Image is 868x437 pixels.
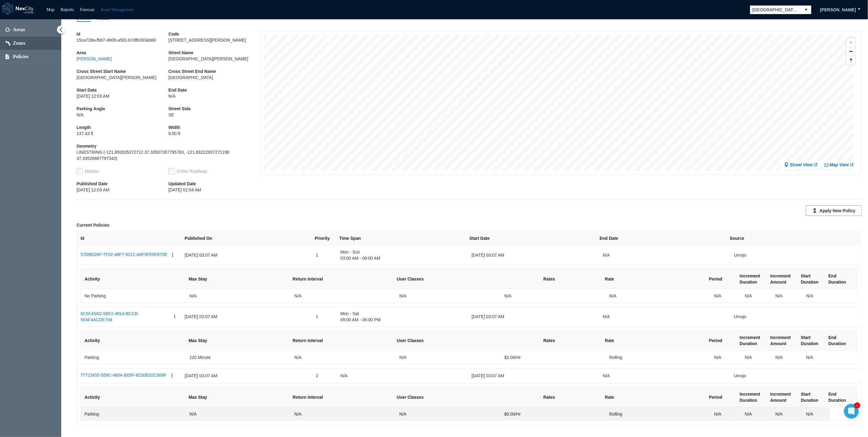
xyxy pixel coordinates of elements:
[312,245,337,265] td: 1
[801,391,821,403] span: Start Duration
[605,394,614,400] span: Rate
[806,411,826,417] div: N/A
[168,106,260,112] span: Street Side
[168,31,260,37] span: Code
[77,124,168,130] span: Length
[168,87,260,93] span: End Date
[181,307,312,327] td: [DATE] 03:07 AM
[77,143,260,149] span: Geometry
[168,68,260,74] span: Cross Street End Name
[81,235,84,241] span: Id
[714,354,738,360] div: N/A
[81,311,169,323] a: 6C5F43AD-5BF2-4914-BCCB-5FAF4ACDE706
[740,391,763,403] span: Increment Duration
[81,351,186,364] td: Parking
[504,354,602,360] div: $2.00/Hr
[81,289,186,303] td: No Parking
[741,289,772,303] td: N/A
[77,112,168,118] span: N/A
[854,402,860,409] div: 1
[740,334,763,347] span: Increment Duration
[600,235,618,241] span: End Date
[291,289,396,303] td: N/A
[291,351,396,364] td: N/A
[830,162,849,168] span: Map View
[847,38,855,47] button: Zoom in
[77,222,862,228] div: Current Policies
[468,245,599,265] td: [DATE] 03:07 AM
[47,7,54,12] a: Map
[189,337,207,344] span: Max Stay
[168,187,260,193] span: [DATE] 01:54 AM
[468,307,599,327] td: [DATE] 03:07 AM
[730,368,862,383] td: Umojo
[185,235,212,241] span: Published On
[85,337,100,344] span: Activity
[709,337,723,344] span: Period
[340,311,464,317] span: Mon - Sat
[714,411,738,417] div: N/A
[168,124,260,130] span: Width
[77,181,168,187] span: Published Date
[80,7,94,12] a: Forecast
[501,289,606,303] td: N/A
[847,56,855,65] button: Reset bearing to north
[824,162,855,168] a: Map View
[802,289,830,303] td: N/A
[168,56,260,62] span: [GEOGRAPHIC_DATA][PERSON_NAME]
[730,245,862,265] td: Umojo
[181,368,312,383] td: [DATE] 03:07 AM
[312,307,337,327] td: 1
[6,28,10,32] img: areas.svg
[77,68,168,74] span: Cross Street Start Name
[397,394,424,400] span: User Classes
[6,54,9,59] img: policies.svg
[186,289,291,303] td: N/A
[312,368,337,383] td: 2
[709,276,723,282] span: Period
[543,276,555,282] span: Rates
[13,40,25,46] span: Zones
[81,251,167,259] a: 57DBD26F-7F02-48F7-9212-A8F5FE5F670E
[77,74,168,81] span: [GEOGRAPHIC_DATA][PERSON_NAME]
[264,35,854,171] canvas: Map
[772,289,802,303] td: N/A
[186,351,291,364] td: 120 Minute
[13,27,25,33] span: Areas
[77,130,168,137] span: 137.43 ft
[396,351,501,364] td: N/A
[468,368,599,383] td: [DATE] 03:07 AM
[85,276,100,282] span: Activity
[745,411,768,417] div: N/A
[77,37,168,43] span: 15ca728a-fb67-4b08-a581-b7dfb333eb80
[396,289,501,303] td: N/A
[753,7,799,13] span: [GEOGRAPHIC_DATA][PERSON_NAME]
[396,407,501,421] td: N/A
[599,245,731,265] td: N/A
[77,87,168,93] span: Start Date
[77,106,168,112] span: Parking Angle
[770,334,794,347] span: Increment Amount
[189,276,207,282] span: Max Stay
[168,181,260,187] span: Updated Date
[77,56,112,62] a: [PERSON_NAME]
[806,354,826,360] div: N/A
[339,235,361,241] span: Time Span
[13,54,29,60] span: Policies
[609,354,707,360] div: Rolling
[801,334,821,347] span: Start Duration
[81,372,167,379] a: 77723455-559C-480A-B05F-8C00E02C606F
[829,273,849,285] span: End Duration
[293,337,323,344] span: Return Interval
[340,317,464,323] span: 09:00 AM - 06:00 PM
[6,41,10,46] img: zones.svg
[85,394,100,400] span: Activity
[337,368,468,383] td: N/A
[730,235,744,241] span: Source
[790,162,813,168] span: Street View
[504,411,602,417] div: $0.00/Hr
[829,391,849,403] span: End Duration
[291,407,396,421] td: N/A
[77,187,168,193] span: [DATE] 12:03 AM
[806,205,862,216] button: Apply New Policy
